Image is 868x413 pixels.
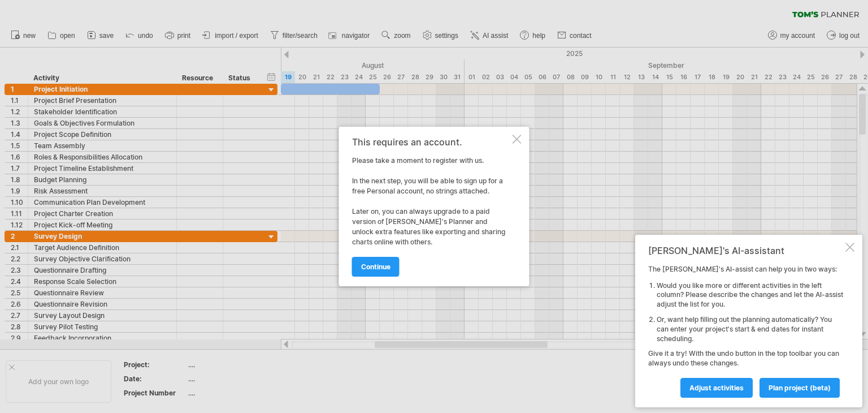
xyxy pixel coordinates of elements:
[361,263,390,271] span: continue
[769,384,831,392] span: plan project (beta)
[352,137,510,147] div: This requires an account.
[352,257,400,277] a: continue
[648,265,843,397] div: The [PERSON_NAME]'s AI-assist can help you in two ways: Give it a try! With the undo button in th...
[352,137,510,276] div: Please take a moment to register with us. In the next step, you will be able to sign up for a fre...
[689,384,744,392] span: Adjust activities
[657,281,843,309] li: Would you like more or different activities in the left column? Please describe the changes and l...
[680,378,753,398] a: Adjust activities
[657,315,843,343] li: Or, want help filling out the planning automatically? You can enter your project's start & end da...
[648,245,843,256] div: [PERSON_NAME]'s AI-assistant
[759,378,840,398] a: plan project (beta)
